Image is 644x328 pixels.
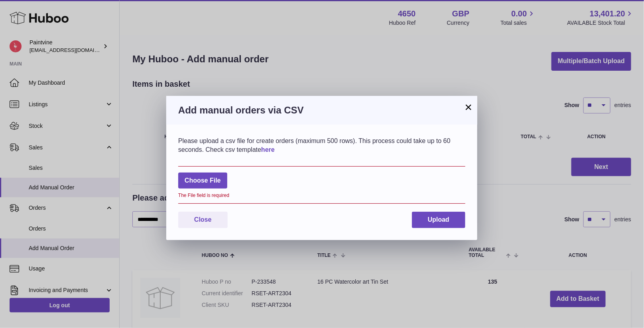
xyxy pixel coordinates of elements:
span: Upload [428,216,449,223]
div: Please upload a csv file for create orders (maximum 500 rows). This process could take up to 60 s... [178,137,465,154]
button: Close [178,212,228,228]
button: Upload [412,212,465,228]
span: Choose File [178,173,227,189]
div: The File field is required [178,192,465,199]
h3: Add manual orders via CSV [178,104,465,117]
button: × [464,102,473,112]
span: Close [194,216,212,223]
a: here [261,146,275,153]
